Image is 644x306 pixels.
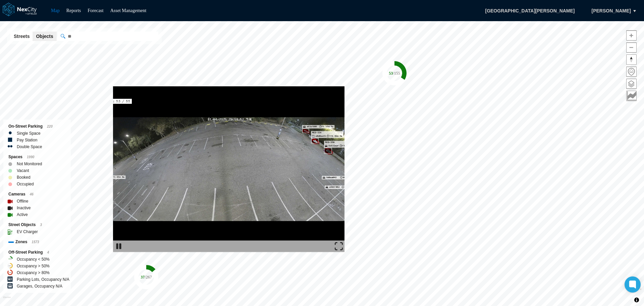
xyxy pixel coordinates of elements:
[17,269,50,276] label: Occupancy > 80%
[8,249,66,256] div: Off-Street Parking
[382,61,407,85] div: Map marker
[335,242,343,250] img: expand
[17,198,28,205] label: Offline
[17,130,41,137] label: Single Space
[17,228,38,235] label: EV Charger
[47,125,53,128] span: 220
[17,263,50,269] label: Occupancy > 50%
[17,211,28,218] label: Active
[3,296,11,304] a: Mapbox homepage
[27,155,34,159] span: 1990
[88,8,103,13] a: Forecast
[40,223,42,227] span: 3
[134,265,158,289] div: Map marker
[17,181,34,187] label: Occupied
[10,32,33,41] button: Streets
[17,167,29,174] label: Vacant
[141,275,145,279] tspan: 37
[51,8,60,13] a: Map
[8,191,66,198] div: Cameras
[626,54,637,65] button: Reset bearing to north
[626,67,637,77] button: Home
[627,55,636,64] span: Reset bearing to north
[17,143,42,150] label: Double Space
[17,161,42,167] label: Not Monitored
[478,5,582,16] span: [GEOGRAPHIC_DATA][PERSON_NAME]
[626,79,637,89] button: Layers management
[8,154,66,161] div: Spaces
[17,174,31,181] label: Booked
[633,296,641,304] button: Toggle attribution
[110,8,147,13] a: Asset Management
[113,86,344,252] img: video
[626,42,637,53] button: Zoom out
[145,275,152,279] tspan: / 267
[14,33,30,40] span: Streets
[393,71,400,76] tspan: / 155
[36,33,53,40] span: Objects
[626,30,637,41] button: Zoom in
[47,251,49,254] span: 4
[635,296,639,304] span: Toggle attribution
[389,71,393,76] tspan: 53
[30,192,34,196] span: 46
[17,283,62,290] label: Garages, Occupancy N/A
[592,7,631,14] span: [PERSON_NAME]
[33,32,56,41] button: Objects
[17,256,50,263] label: Occupancy < 50%
[66,8,81,13] a: Reports
[17,276,69,283] label: Parking Lots, Occupancy N/A
[115,242,123,250] img: play
[8,238,66,246] div: Zones
[626,91,637,101] button: Key metrics
[8,123,66,130] div: On-Street Parking
[17,205,31,211] label: Inactive
[32,240,39,244] span: 1573
[8,221,66,228] div: Street Objects
[585,5,638,16] button: [PERSON_NAME]
[17,137,37,143] label: Pay Station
